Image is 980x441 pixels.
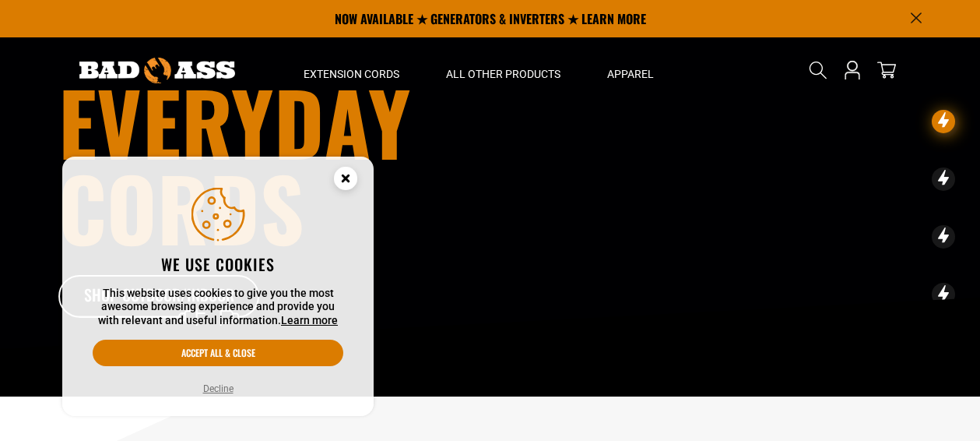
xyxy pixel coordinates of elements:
[58,275,261,319] a: Shop Outdoor/Indoor
[198,381,238,397] button: Decline
[93,254,343,274] h2: We use cookies
[304,67,399,81] span: Extension Cords
[281,314,338,326] a: Learn more
[423,37,584,103] summary: All Other Products
[806,58,831,83] summary: Search
[93,340,343,366] button: Accept all & close
[607,67,654,81] span: Apparel
[584,37,677,103] summary: Apparel
[58,79,577,250] h1: Everyday cords
[446,67,560,81] span: All Other Products
[93,287,343,328] p: This website uses cookies to give you the most awesome browsing experience and provide you with r...
[79,58,235,83] img: Bad Ass Extension Cords
[280,37,423,103] summary: Extension Cords
[62,157,374,417] aside: Cookie Consent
